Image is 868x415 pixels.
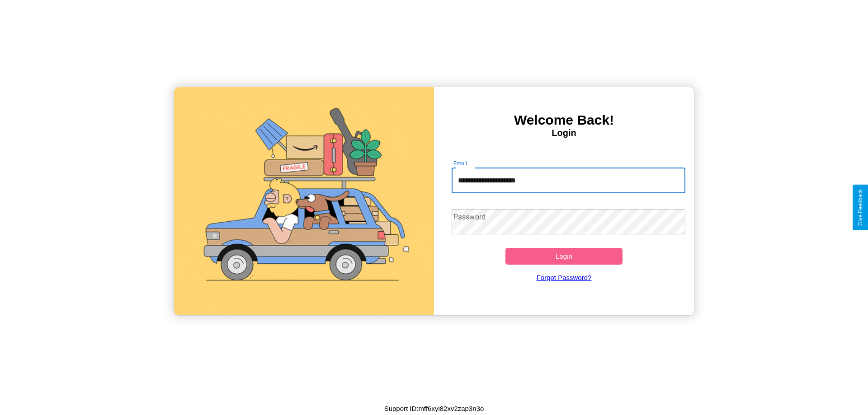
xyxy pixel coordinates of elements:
p: Support ID: mff6xyi82xv2zap3n3o [384,402,484,415]
div: Give Feedback [857,189,863,226]
a: Forgot Password? [447,265,681,290]
h3: Welcome Back! [434,112,694,128]
button: Login [505,248,623,265]
h4: Login [434,128,694,138]
label: Email [453,159,467,167]
img: gif [174,87,434,315]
